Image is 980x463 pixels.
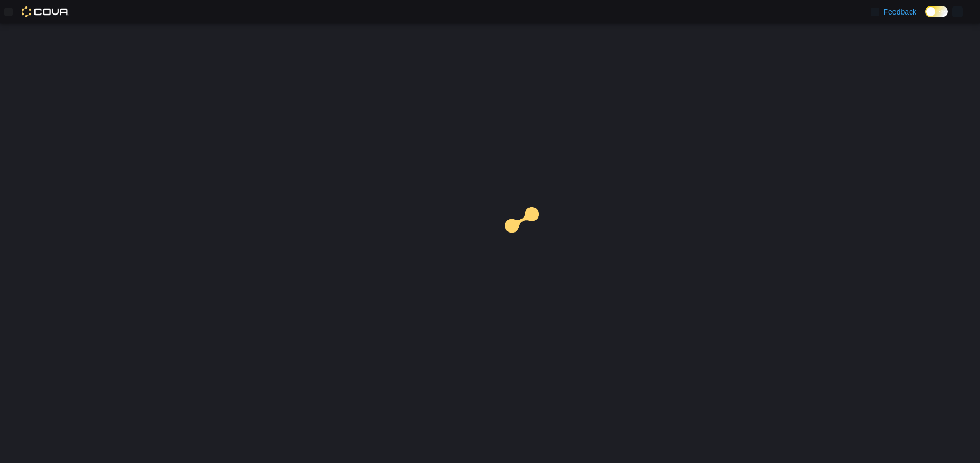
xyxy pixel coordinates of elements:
a: Feedback [866,1,921,23]
input: Dark Mode [925,6,948,17]
img: Cova [22,6,69,17]
span: Dark Mode [925,17,926,18]
img: cova-loader [490,199,571,280]
span: Feedback [884,6,916,17]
